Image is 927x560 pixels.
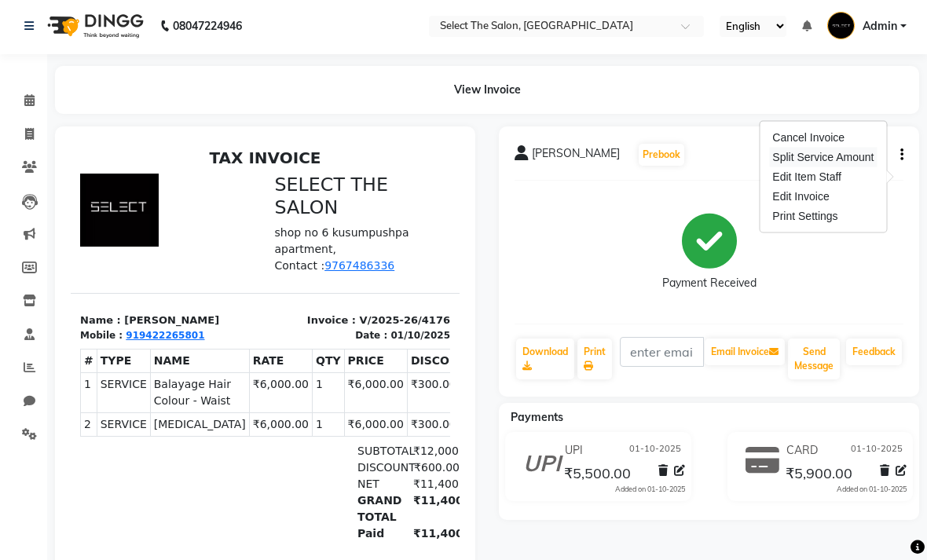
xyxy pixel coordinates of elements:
span: ₹5,500.00 [564,464,631,486]
div: Print Settings [769,207,877,226]
div: Generated By : at 01/10/2025 [9,439,379,453]
th: DISCOUNT [336,207,408,230]
th: RATE [178,207,241,230]
p: Contact : [204,115,380,132]
div: ₹12,000.00 [333,301,389,317]
td: ₹6,000.00 [178,270,241,294]
div: DISCOUNT [277,317,333,334]
span: CARD [786,442,818,459]
a: 9767486336 [254,117,324,130]
div: Added on 01-10-2025 [615,484,685,495]
div: 01/10/2025 [320,186,379,200]
a: Feedback [846,339,902,365]
td: ₹300.00 [336,230,408,270]
p: Invoice : V/2025-26/4176 [204,170,380,186]
td: 1 [242,270,274,294]
span: Balayage Hair Colour - Waist [83,234,175,267]
p: shop no 6 kusumpushpa apartment, [204,82,380,115]
div: ₹600.00 [333,317,389,334]
img: logo [40,4,148,48]
h3: SELECT THE SALON [204,31,380,76]
div: Edit Item Staff [769,167,877,187]
div: Split Service Amount [769,148,877,167]
div: Added on 01-10-2025 [837,484,907,495]
td: SERVICE [26,230,79,270]
p: Name : [PERSON_NAME] [9,170,185,186]
button: Email Invoice [705,339,785,365]
div: NET [277,334,333,350]
th: NAME [79,207,178,230]
div: ₹11,400.00 [333,350,389,383]
div: Paid [277,383,333,400]
span: [MEDICAL_DATA] [83,274,175,291]
th: QTY [242,207,274,230]
input: enter email [620,337,704,367]
div: Cancel Invoice [769,128,877,148]
div: ₹11,400.00 [333,334,389,350]
div: GRAND TOTAL [277,350,333,383]
div: SUBTOTAL [277,301,333,317]
span: [PERSON_NAME] [532,145,620,167]
img: Admin [827,12,855,39]
td: 2 [10,270,27,294]
div: ₹11,400.00 [333,383,389,400]
th: PRICE [273,207,336,230]
b: 08047224946 [173,4,242,48]
p: Please visit again ! [9,419,379,433]
button: Send Message [788,339,840,379]
td: ₹6,000.00 [178,230,241,270]
td: 1 [10,230,27,270]
span: Admin [863,18,897,35]
td: ₹6,000.00 [273,230,336,270]
button: Prebook [639,144,684,166]
a: Download [516,339,574,379]
td: ₹6,000.00 [273,270,336,294]
h2: TAX INVOICE [9,6,379,25]
a: Print [577,339,612,379]
div: Payment Received [662,275,757,291]
span: Payments [511,410,563,424]
span: 01-10-2025 [851,442,903,459]
td: 1 [242,230,274,270]
th: # [10,207,27,230]
div: Date : [284,186,317,200]
span: Admin [179,441,214,452]
span: 01-10-2025 [629,442,681,459]
span: ₹5,900.00 [786,464,852,486]
th: TYPE [26,207,79,230]
td: ₹300.00 [336,270,408,294]
td: SERVICE [26,270,79,294]
span: UPI [565,442,583,459]
div: Mobile : [9,186,52,200]
div: View Invoice [55,66,919,114]
div: Edit Invoice [769,187,877,207]
a: 919422265801 [55,188,134,199]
